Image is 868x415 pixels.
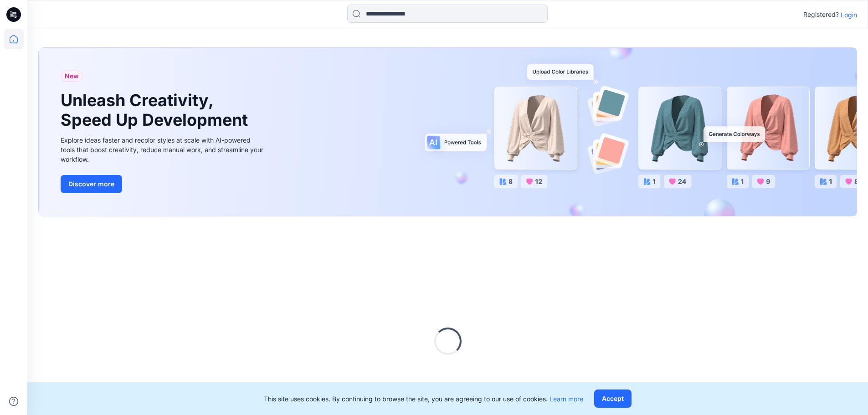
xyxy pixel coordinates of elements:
button: Discover more [61,175,122,193]
span: New [65,71,79,82]
div: Explore ideas faster and recolor styles at scale with AI-powered tools that boost creativity, red... [61,135,266,164]
button: Accept [594,389,632,408]
p: Registered? [803,9,839,20]
p: Login [841,10,857,20]
p: This site uses cookies. By continuing to browse the site, you are agreeing to our use of cookies. [264,394,583,404]
a: Discover more [61,175,266,193]
a: Learn more [550,395,583,403]
h1: Unleash Creativity, Speed Up Development [61,91,252,130]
